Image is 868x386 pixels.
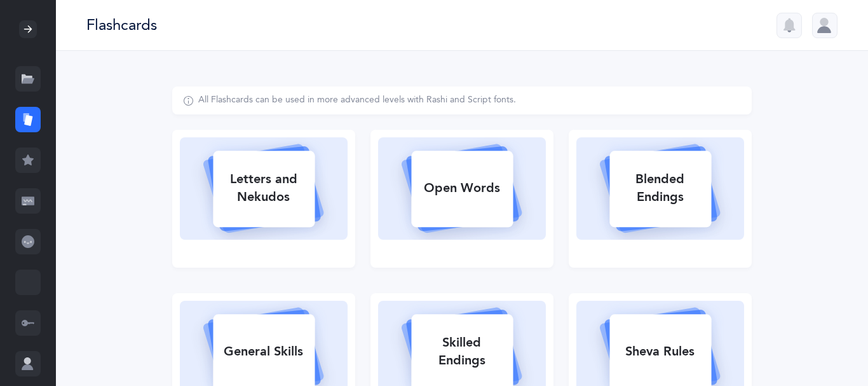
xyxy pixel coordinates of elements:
[86,15,157,36] div: Flashcards
[213,335,315,368] div: General Skills
[213,163,315,214] div: Letters and Nekudos
[804,322,853,371] iframe: Drift Widget Chat Controller
[609,163,711,214] div: Blended Endings
[198,94,516,107] div: All Flashcards can be used in more advanced levels with Rashi and Script fonts.
[411,326,513,377] div: Skilled Endings
[609,335,711,368] div: Sheva Rules
[411,172,513,205] div: Open Words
